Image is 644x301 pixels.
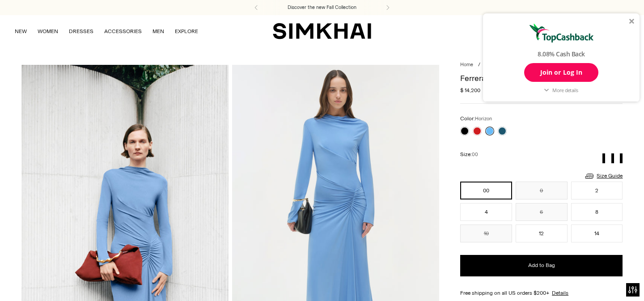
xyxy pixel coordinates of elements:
[552,289,568,297] a: Details
[460,289,623,297] div: Free shipping on all US orders $200+
[38,21,58,41] a: WOMEN
[460,225,512,242] button: 10
[475,116,492,122] span: Horizon
[516,225,568,242] button: 12
[288,4,356,11] a: Discover the new Fall Collection
[460,150,478,159] label: Size:
[460,203,512,221] button: 4
[175,21,198,41] a: EXPLORE
[69,21,93,41] a: DRESSES
[571,225,623,242] button: 14
[472,152,478,157] span: 00
[460,61,623,69] nav: breadcrumbs
[273,22,371,40] a: SIMKHAI
[460,182,512,199] button: 00
[15,21,27,41] a: NEW
[571,203,623,221] button: 8
[584,170,623,182] a: Size Guide
[460,62,473,68] a: Home
[460,114,492,123] label: Color:
[460,74,623,82] h1: Ferrera Draped Jersey Midi Dress
[460,255,623,276] button: Add to Bag
[460,86,480,94] span: $ 14,200
[516,182,568,199] button: 0
[528,262,555,269] span: Add to Bag
[516,203,568,221] button: 6
[153,21,164,41] a: MEN
[478,61,480,69] div: /
[571,182,623,199] button: 2
[104,21,142,41] a: ACCESSORIES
